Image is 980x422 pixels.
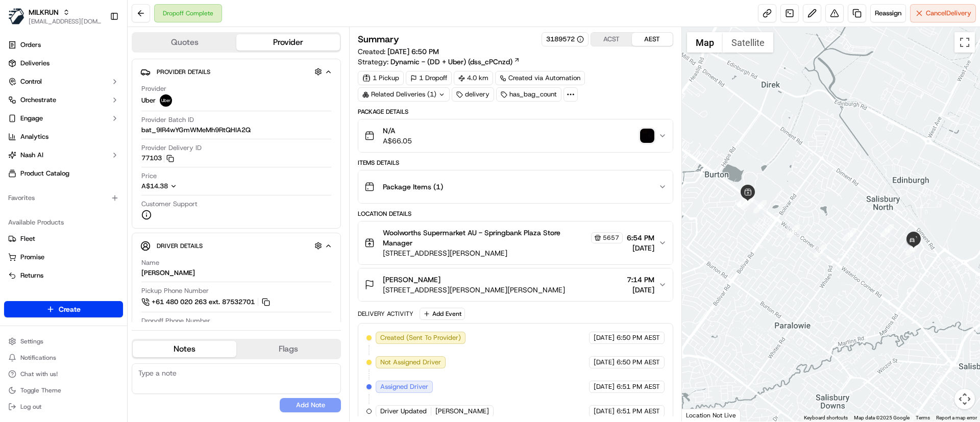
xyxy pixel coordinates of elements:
button: Provider [236,34,340,51]
a: Returns [8,271,119,280]
span: Driver Details [157,242,203,250]
span: Reassign [875,9,901,18]
span: Provider Details [157,68,210,76]
span: Name [141,258,159,267]
span: Pickup Phone Number [141,286,209,295]
span: Dynamic - (DD + Uber) (dss_cPCnzd) [390,57,512,67]
div: 2 [753,200,767,213]
span: Provider Batch ID [141,115,194,125]
button: Woolworths Supermarket AU - Springbank Plaza Store Manager5657[STREET_ADDRESS][PERSON_NAME]6:54 P... [358,221,672,264]
span: Notifications [20,354,56,362]
button: Promise [4,249,123,265]
span: Product Catalog [20,169,69,178]
span: Uber [141,96,156,105]
button: MILKRUNMILKRUN[EMAIL_ADDRESS][DOMAIN_NAME] [4,4,106,29]
span: 6:50 PM AEST [617,333,660,342]
span: Nash AI [20,151,43,160]
button: Nash AI [4,147,123,163]
span: Driver Updated [380,407,427,416]
span: [DATE] [594,407,615,416]
div: 12 [905,242,919,256]
a: Fleet [8,234,119,243]
span: Create [59,304,81,314]
span: Price [141,171,157,181]
button: [EMAIL_ADDRESS][DOMAIN_NAME] [29,17,102,26]
button: Toggle fullscreen view [954,32,975,53]
span: 6:50 PM AEST [617,358,660,367]
span: A$14.38 [141,182,168,190]
a: Dynamic - (DD + Uber) (dss_cPCnzd) [390,57,520,67]
span: [PERSON_NAME] [435,407,489,416]
span: Provider [141,84,166,93]
button: AEST [632,33,673,46]
span: Analytics [20,132,48,141]
div: 1 Pickup [358,71,404,85]
a: Deliveries [4,55,123,71]
span: 6:51 PM AEST [617,407,660,416]
span: Created: [358,46,439,57]
div: 4 [737,193,750,206]
button: Add Event [420,308,465,320]
button: N/AA$66.05photo_proof_of_delivery image [358,119,672,152]
a: Open this area in Google Maps (opens a new window) [684,408,718,421]
div: Location Details [358,210,673,218]
span: [PERSON_NAME] [383,275,440,285]
button: Package Items (1) [358,170,672,203]
a: Product Catalog [4,165,123,182]
button: Keyboard shortcuts [804,414,848,421]
span: Log out [20,403,41,411]
button: Flags [236,341,340,357]
a: Analytics [4,129,123,145]
button: Provider Details [140,63,332,80]
span: [DATE] [627,285,654,295]
a: +61 480 020 263 ext. 87532701 [141,296,272,308]
button: Show satellite imagery [723,32,773,53]
span: Chat with us! [20,370,58,378]
button: Fleet [4,231,123,247]
div: Location Not Live [682,409,741,421]
span: Deliveries [20,59,50,68]
div: Strategy: [358,57,520,67]
div: Related Deliveries (1) [358,87,450,102]
img: photo_proof_of_delivery image [640,129,654,143]
a: Promise [8,253,119,262]
span: bat_9IR4wYGmWMeMh9RtQHIA2Q [141,126,251,135]
span: Woolworths Supermarket AU - Springbank Plaza Store Manager [383,228,589,248]
button: Log out [4,400,123,414]
span: Dropoff Phone Number [141,316,210,326]
div: Delivery Activity [358,310,413,318]
a: Report a map error [936,415,977,420]
button: Toggle Theme [4,383,123,398]
span: Provider Delivery ID [141,143,202,153]
button: Create [4,301,123,317]
button: Engage [4,110,123,127]
span: Returns [20,271,43,280]
button: Notes [133,341,236,357]
span: Created (Sent To Provider) [380,333,461,342]
div: 6 [738,194,751,207]
div: 8 [741,196,754,209]
span: Toggle Theme [20,386,61,394]
button: Control [4,73,123,90]
span: Customer Support [141,200,198,209]
div: Package Details [358,108,673,116]
div: has_bag_count [496,87,561,102]
button: Orchestrate [4,92,123,108]
div: Items Details [358,159,673,167]
span: Not Assigned Driver [380,358,441,367]
h3: Summary [358,35,399,44]
button: MILKRUN [29,7,59,17]
div: Available Products [4,214,123,231]
span: Promise [20,253,44,262]
button: 3189572 [546,35,584,44]
span: Cancel Delivery [926,9,971,18]
div: delivery [452,87,494,102]
a: Created via Automation [495,71,585,85]
a: Orders [4,37,123,53]
a: Terms (opens in new tab) [916,415,930,420]
span: Package Items ( 1 ) [383,182,443,192]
